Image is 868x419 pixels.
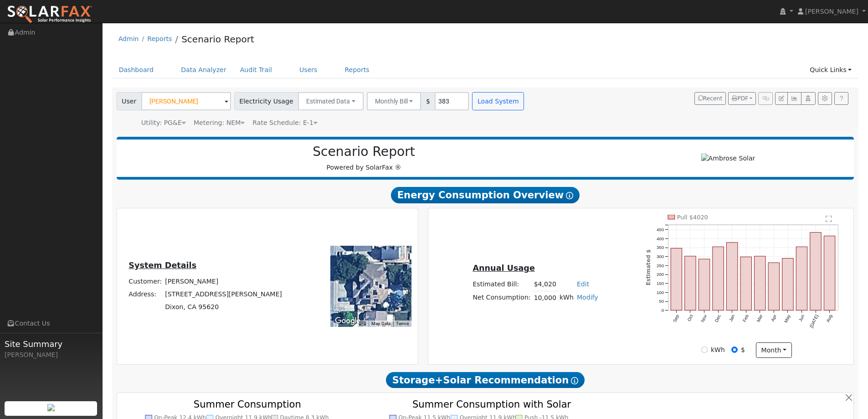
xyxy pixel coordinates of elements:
input: Select a User [141,92,231,110]
a: Open this area in Google Maps (opens a new window) [333,315,363,327]
a: Audit Trail [233,62,279,78]
rect: onclick="" [713,247,724,310]
text: 100 [657,290,664,295]
td: [PERSON_NAME] [164,275,284,288]
text: Pull $4020 [677,214,708,221]
img: Ambrose Solar [701,154,755,163]
rect: onclick="" [824,236,835,310]
text: 350 [657,245,664,250]
text: Aug [826,314,833,323]
div: Powered by SolarFax ® [121,144,607,172]
span: PDF [732,95,748,102]
a: Data Analyzer [174,62,233,78]
rect: onclick="" [671,248,682,310]
td: Customer: [127,275,164,288]
label: $ [741,345,745,355]
text: [DATE] [809,314,820,329]
div: [PERSON_NAME] [5,350,98,360]
a: Scenario Report [181,34,254,45]
text: 50 [659,299,664,304]
text:  [826,215,832,222]
text: 400 [657,236,664,241]
button: Recent [694,92,726,105]
td: [STREET_ADDRESS][PERSON_NAME] [164,288,284,300]
button: Multi-Series Graph [787,92,801,105]
a: Terms (opens in new tab) [396,321,409,326]
text: 0 [662,308,664,313]
rect: onclick="" [769,263,780,310]
div: Utility: PG&E [141,118,186,128]
text: 300 [657,254,664,259]
i: Show Help [571,377,578,384]
button: Edit User [775,92,788,105]
text: Summer Consumption with Solar [412,398,571,410]
button: Monthly Bill [367,92,421,110]
div: Metering: NEM [194,118,245,128]
span: [PERSON_NAME] [805,8,858,15]
span: User [117,92,142,110]
button: Keyboard shortcuts [359,321,365,327]
button: Map Data [371,321,390,327]
td: Net Consumption: [471,291,532,304]
button: Login As [801,92,815,105]
rect: onclick="" [755,256,765,310]
text: Sep [672,314,680,323]
text: Oct [687,314,694,322]
text: Estimated $ [645,249,652,285]
img: Google [333,315,363,327]
td: $4,020 [532,278,558,291]
a: Admin [118,35,139,42]
text: Dec [714,314,722,323]
td: 10,000 [532,291,558,304]
td: Estimated Bill: [471,278,532,291]
button: PDF [728,92,756,105]
text: 450 [657,227,664,232]
a: Help Link [834,92,848,105]
i: Show Help [566,192,573,199]
button: Load System [472,92,524,110]
span: $ [421,92,435,110]
a: Reports [338,62,376,78]
span: Electricity Usage [234,92,298,110]
button: month [756,342,792,358]
text: 200 [657,272,664,277]
a: Users [293,62,324,78]
h2: Scenario Report [126,144,602,160]
text: Mar [756,314,764,323]
rect: onclick="" [782,259,793,310]
rect: onclick="" [685,256,696,310]
rect: onclick="" [810,233,821,310]
text: Jun [798,314,806,322]
span: Site Summary [5,338,98,350]
text: 250 [657,263,664,268]
text: 150 [657,281,664,286]
a: Dashboard [112,62,161,78]
span: Storage+Solar Recommendation [386,372,585,388]
rect: onclick="" [740,257,751,310]
u: System Details [128,261,196,270]
a: Reports [147,35,172,42]
span: Alias: None [252,119,318,126]
label: kWh [711,345,725,355]
rect: onclick="" [699,259,710,310]
a: Modify [577,294,598,301]
text: Jan [728,314,736,322]
td: kWh [558,291,575,304]
td: Address: [127,288,164,300]
a: Quick Links [803,62,858,78]
u: Annual Usage [473,264,534,273]
a: Edit [577,280,589,288]
text: Feb [742,314,750,323]
button: Settings [818,92,832,105]
button: Estimated Data [298,92,364,110]
input: $ [731,347,738,353]
rect: onclick="" [796,247,807,310]
td: Dixon, CA 95620 [164,301,284,314]
text: May [784,314,792,324]
img: retrieve [47,404,55,411]
text: Summer Consumption [194,398,301,410]
text: Apr [770,314,778,322]
text: Nov [700,314,708,323]
img: SolarFax [7,5,92,24]
span: Energy Consumption Overview [391,187,580,203]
